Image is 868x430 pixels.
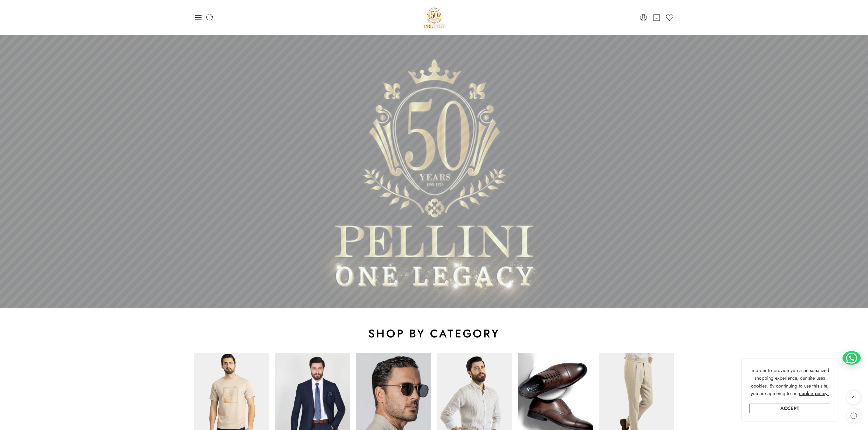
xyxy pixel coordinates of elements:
[639,13,648,22] a: Login / Register
[750,404,830,413] a: Accept
[652,13,661,22] a: Cart
[194,326,674,341] h2: shop by category
[421,5,447,30] img: Pellini
[665,13,674,22] a: Wishlist
[750,367,829,397] span: In order to provide you a personalized shopping experience, our site uses cookies. By continuing ...
[799,390,829,398] a: cookie policy.
[421,5,447,30] a: Pellini -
